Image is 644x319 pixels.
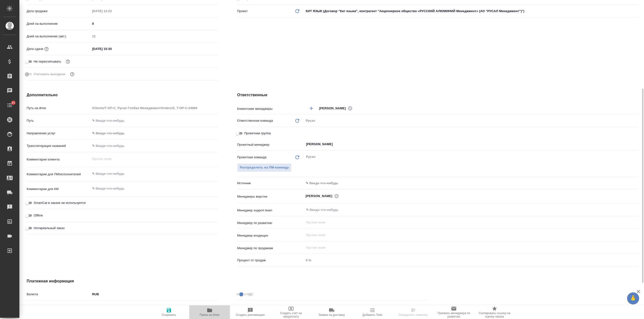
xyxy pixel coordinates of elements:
div: ✎ Введи что-нибудь [304,179,639,187]
button: Определить тематику [393,305,433,319]
p: Менеджер входящих [237,233,304,238]
h4: Дополнительно [27,92,218,98]
p: Процент от продаж [237,258,304,263]
p: Комментарии для ПМ/исполнителей [27,172,90,177]
input: Пустое поле [90,104,218,112]
h4: Ответственные [237,92,639,98]
span: Создать рекламацию [236,313,265,317]
input: ✎ Введи что-нибудь [90,117,218,124]
div: Русал [304,117,639,125]
p: Комментарии клиента [27,157,90,162]
span: Учитывать выходные [34,72,65,77]
div: ✎ Введи что-нибудь [90,129,218,137]
input: ✎ Введи что-нибудь [90,303,218,310]
span: Заявка на доставку [319,313,345,317]
input: Пустое поле [306,245,627,251]
div: КИТ ЯЗЫК (Договор "Кит языки", контрагент "Акционерное общество «РУССКИЙ АЛЮМИНИЙ Менеджмент» (АО... [304,7,639,15]
button: Создать счет на предоплату [271,305,311,319]
p: Проектная команда [237,155,267,160]
input: ✎ Введи что-нибудь [90,20,218,27]
input: Пустое поле [301,303,428,310]
button: Open [636,108,637,109]
button: Распределить на ПМ-команду [237,163,292,172]
button: Призвать менеджера по развитию [433,305,474,319]
button: Скопировать ссылку на оценку заказа [474,305,515,319]
button: Папка на Drive [189,305,230,319]
p: Менеджер support team [237,208,304,213]
p: Менеджер по развитию [237,221,304,225]
button: Open [636,196,637,197]
span: Проектная группа [244,131,271,136]
p: Менеджеры верстки [237,194,304,199]
p: Скидка [27,304,90,309]
div: [PERSON_NAME] [319,105,354,111]
button: Включи, если не хочешь, чтобы указанная дата сдачи изменилась после переставления заказа в 'Подтв... [65,58,71,65]
span: Сохранить [162,313,176,317]
input: ✎ Введи что-нибудь [306,207,621,213]
button: Open [636,144,637,145]
input: Пустое поле [90,33,218,40]
span: Нотариальный заказ [34,226,64,231]
div: RUB [90,290,218,298]
input: ✎ Введи что-нибудь [90,142,218,149]
h4: Платежная информация [27,278,428,284]
span: [PERSON_NAME] [319,106,349,111]
button: Добавить Todo [352,305,393,319]
button: Выбери, если сб и вс нужно считать рабочими днями для выполнения заказа. [69,71,75,77]
button: Open [636,209,637,210]
button: Если добавить услуги и заполнить их объемом, то дата рассчитается автоматически [43,46,50,52]
button: Заявка на доставку [311,305,352,319]
span: Скопировать ссылку на оценку заказа [477,311,512,318]
a: 93 [1,99,18,111]
span: с НДС [244,292,253,297]
button: Создать рекламацию [230,305,271,319]
p: Направление услуг [27,131,90,136]
div: [PERSON_NAME] [306,193,340,199]
button: Добавить менеджера [306,103,317,114]
span: Определить тематику [398,313,428,317]
p: Дата продажи [27,9,90,14]
input: Пустое поле [90,8,133,15]
span: [PERSON_NAME] [306,194,335,199]
span: SmartCat в заказе не используется [34,200,86,205]
span: Добавить Todo [362,313,382,317]
button: 🙏 [627,292,639,304]
input: Пустое поле [306,220,627,225]
div: ✎ Введи что-нибудь [92,131,212,136]
p: Комментарии для КМ [27,187,90,191]
p: Проектный менеджер [237,142,304,147]
span: Создать счет на предоплату [274,311,308,318]
p: Ответственная команда [237,118,273,123]
p: Валюта [27,292,90,297]
span: Призвать менеджера по развитию [436,311,471,318]
button: Сохранить [149,305,189,319]
p: Путь на drive [27,106,90,111]
p: Проект [237,9,248,14]
p: Клиентские менеджеры [237,106,304,111]
input: Пустое поле [306,232,627,238]
p: Дней на выполнение [27,21,90,26]
p: Менеджер по продажам [237,246,304,251]
span: Offline [34,213,43,218]
div: ✎ Введи что-нибудь [306,181,633,186]
span: Папка на Drive [200,313,220,317]
p: Дней на выполнение (авт.) [27,34,90,39]
input: ✎ Введи что-нибудь [90,45,133,52]
p: Дата сдачи [27,47,43,51]
span: Не пересчитывать [34,59,61,64]
input: Пустое поле [304,257,639,264]
span: Распределить на ПМ-команду [240,165,289,170]
span: 93 [9,100,18,105]
p: Источник [237,181,304,186]
p: Путь [27,118,90,123]
p: Транслитерация названий [27,144,90,148]
p: Итого до скидки [237,304,301,309]
span: 🙏 [629,293,637,303]
span: В заказе уже есть ответственный ПМ или ПМ группа [237,163,292,172]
